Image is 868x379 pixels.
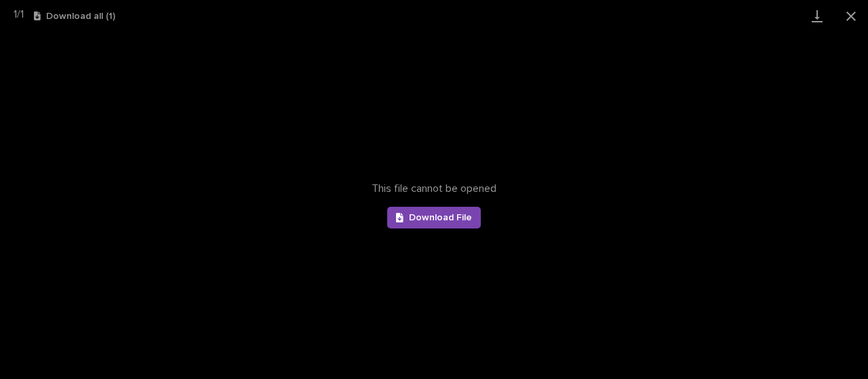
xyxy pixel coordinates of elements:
span: 1 [14,9,17,20]
button: Download all (1) [34,12,115,21]
span: 1 [20,9,24,20]
a: Download File [387,207,481,228]
span: Download File [409,213,472,222]
span: This file cannot be opened [372,182,496,195]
